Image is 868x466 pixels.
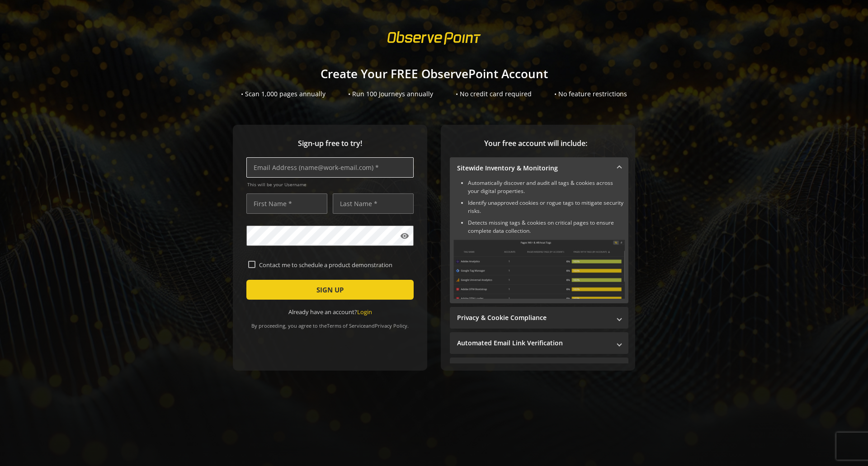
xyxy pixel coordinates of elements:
[316,282,344,298] span: SIGN UP
[457,164,610,173] mat-panel-title: Sitewide Inventory & Monitoring
[327,322,366,329] a: Terms of Service
[333,193,414,214] input: Last Name *
[246,316,414,329] div: By proceeding, you agree to the and .
[375,322,407,329] a: Privacy Policy
[457,339,610,348] mat-panel-title: Automated Email Link Verification
[450,157,628,179] mat-expansion-panel-header: Sitewide Inventory & Monitoring
[241,89,325,99] div: • Scan 1,000 pages annually
[450,179,628,303] div: Sitewide Inventory & Monitoring
[457,313,610,322] mat-panel-title: Privacy & Cookie Compliance
[400,231,409,240] mat-icon: visibility
[450,358,628,379] mat-expansion-panel-header: Performance Monitoring with Web Vitals
[450,138,622,149] span: Your free account will include:
[554,89,627,99] div: • No feature restrictions
[357,308,372,316] a: Login
[450,307,628,329] mat-expansion-panel-header: Privacy & Cookie Compliance
[450,332,628,354] mat-expansion-panel-header: Automated Email Link Verification
[246,280,414,300] button: SIGN UP
[468,199,625,215] li: Identify unapproved cookies or rogue tags to mitigate security risks.
[468,179,625,195] li: Automatically discover and audit all tags & cookies across your digital properties.
[246,193,327,214] input: First Name *
[247,181,414,188] span: This will be your Username
[456,89,532,99] div: • No credit card required
[246,138,414,149] span: Sign-up free to try!
[453,240,625,299] img: Sitewide Inventory & Monitoring
[348,89,433,99] div: • Run 100 Journeys annually
[246,308,414,316] div: Already have an account?
[246,157,414,178] input: Email Address (name@work-email.com) *
[255,261,412,269] label: Contact me to schedule a product demonstration
[468,219,625,235] li: Detects missing tags & cookies on critical pages to ensure complete data collection.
